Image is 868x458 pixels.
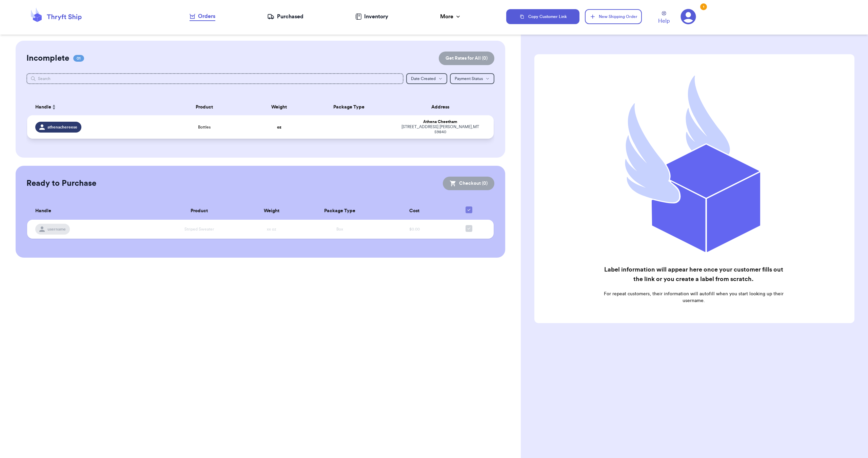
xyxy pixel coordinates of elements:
[395,119,486,124] div: Athena Cheetham
[700,3,707,10] div: 1
[601,291,786,304] p: For repeat customers, their information will autofill when you start looking up their username.
[411,77,436,81] span: Date Created
[450,73,494,84] button: Payment Status
[251,99,307,115] th: Weight
[35,104,51,111] span: Handle
[198,124,211,130] span: Bottles
[355,13,388,21] a: Inventory
[51,103,57,111] button: Sort ascending
[443,177,494,190] button: Checkout (0)
[307,99,391,115] th: Package Type
[406,73,447,84] button: Date Created
[277,125,281,129] strong: oz
[391,99,494,115] th: Address
[585,9,642,24] button: New Shipping Order
[184,227,214,231] span: Striped Sweater
[26,178,96,189] h2: Ready to Purchase
[190,12,215,20] div: Orders
[299,202,380,220] th: Package Type
[601,265,786,284] h2: Label information will appear here once your customer fills out the link or you create a label fr...
[506,9,579,24] button: Copy Customer Link
[26,53,69,64] h2: Incomplete
[73,55,84,62] span: 01
[47,124,77,130] span: athenachereese
[190,12,215,21] a: Orders
[26,73,403,84] input: Search
[336,227,343,231] span: Box
[35,207,51,215] span: Handle
[244,202,299,220] th: Weight
[440,13,461,21] div: More
[658,11,670,25] a: Help
[455,77,483,81] span: Payment Status
[395,124,486,135] div: [STREET_ADDRESS] [PERSON_NAME] , MT 59840
[267,13,303,21] a: Purchased
[154,202,244,220] th: Product
[680,9,696,24] a: 1
[658,17,670,25] span: Help
[267,227,276,231] span: xx oz
[47,226,66,232] span: username
[158,99,251,115] th: Product
[439,52,494,65] button: Get Rates for All (0)
[409,227,420,231] span: $0.00
[380,202,448,220] th: Cost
